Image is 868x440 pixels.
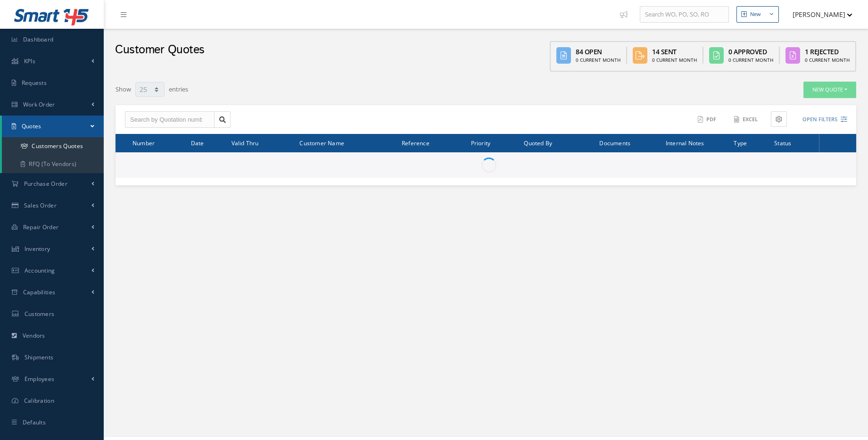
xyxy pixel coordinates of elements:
[794,112,847,127] button: Open Filters
[25,375,55,383] span: Employees
[576,57,620,64] div: 0 Current Month
[169,81,188,94] label: entries
[231,138,259,147] span: Valid Thru
[805,47,850,57] div: 1 Rejected
[734,138,747,147] span: Type
[471,138,491,147] span: Priority
[640,6,729,23] input: Search WO, PO, SO, RO
[2,137,104,155] a: Customers Quotes
[24,57,35,65] span: KPIs
[524,138,552,147] span: Quoted By
[728,47,773,57] div: 0 Approved
[132,138,155,147] span: Number
[116,81,131,94] label: Show
[25,245,50,253] span: Inventory
[736,6,779,23] button: New
[599,138,630,147] span: Documents
[402,138,430,147] span: Reference
[2,116,104,137] a: Quotes
[652,57,697,64] div: 0 Current Month
[299,138,344,147] span: Customer Name
[23,332,45,340] span: Vendors
[23,100,55,108] span: Work Order
[22,79,47,87] span: Requests
[728,57,773,64] div: 0 Current Month
[652,47,697,57] div: 14 Sent
[784,5,852,24] button: [PERSON_NAME]
[23,418,46,426] span: Defaults
[23,223,59,231] span: Repair Order
[805,57,850,64] div: 0 Current Month
[25,310,55,318] span: Customers
[24,397,54,405] span: Calibration
[23,35,54,43] span: Dashboard
[25,353,54,361] span: Shipments
[666,138,704,147] span: Internal Notes
[115,43,205,57] h2: Customer Quotes
[750,10,761,18] div: New
[2,155,104,173] a: RFQ (To Vendors)
[693,111,722,128] button: PDF
[729,111,764,128] button: Excel
[125,111,215,128] input: Search by Quotation number
[803,82,856,98] button: New Quote
[191,138,204,147] span: Date
[23,288,56,296] span: Capabilities
[22,122,41,130] span: Quotes
[25,266,55,274] span: Accounting
[774,138,791,147] span: Status
[24,180,67,188] span: Purchase Order
[24,201,57,209] span: Sales Order
[576,47,620,57] div: 84 Open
